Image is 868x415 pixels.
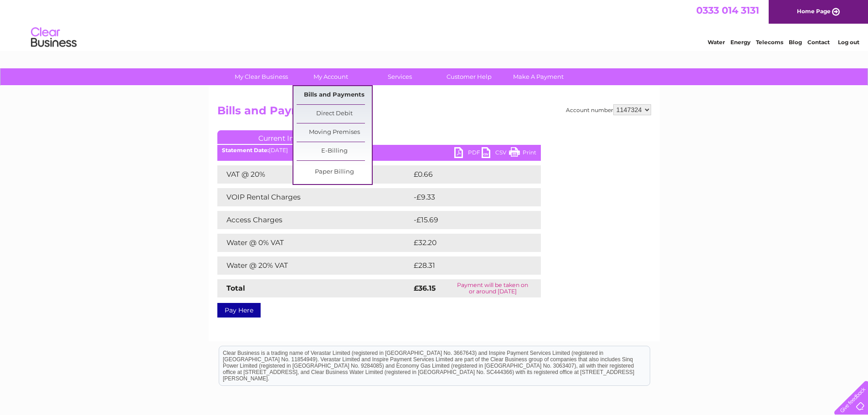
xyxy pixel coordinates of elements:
a: Paper Billing [297,163,372,181]
a: Direct Debit [297,105,372,123]
a: Make A Payment [501,68,576,85]
a: CSV [482,147,509,160]
a: E-Billing [297,142,372,160]
a: Log out [838,39,859,46]
td: -£9.33 [411,188,522,206]
h2: Bills and Payments [217,104,651,122]
td: VAT @ 20% [217,165,411,184]
td: £32.20 [411,234,522,252]
a: My Account [293,68,368,85]
div: Clear Business is a trading name of Verastar Limited (registered in [GEOGRAPHIC_DATA] No. 3667643... [219,5,650,44]
a: Services [362,68,437,85]
a: Bills and Payments [297,86,372,104]
a: Energy [730,39,750,46]
strong: Total [226,284,245,292]
img: logo.png [31,24,77,51]
a: My Clear Business [224,68,299,85]
td: Water @ 20% VAT [217,256,411,275]
a: Water [708,39,725,46]
strong: £36.15 [414,284,436,292]
a: Contact [807,39,830,46]
td: VOIP Rental Charges [217,188,411,206]
div: Account number [566,104,651,115]
td: £0.66 [411,165,520,184]
a: 0333 014 3131 [696,5,759,16]
a: Customer Help [431,68,507,85]
td: £28.31 [411,256,522,275]
div: [DATE] [217,147,541,154]
td: Access Charges [217,211,411,229]
a: Print [509,147,536,160]
a: Current Invoice [217,130,354,144]
b: Statement Date: [222,147,269,154]
a: Telecoms [756,39,783,46]
a: Blog [789,39,802,46]
a: Pay Here [217,303,261,318]
td: Water @ 0% VAT [217,234,411,252]
a: PDF [454,147,482,160]
td: -£15.69 [411,211,524,229]
td: Payment will be taken on or around [DATE] [445,279,540,297]
a: Moving Premises [297,123,372,142]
